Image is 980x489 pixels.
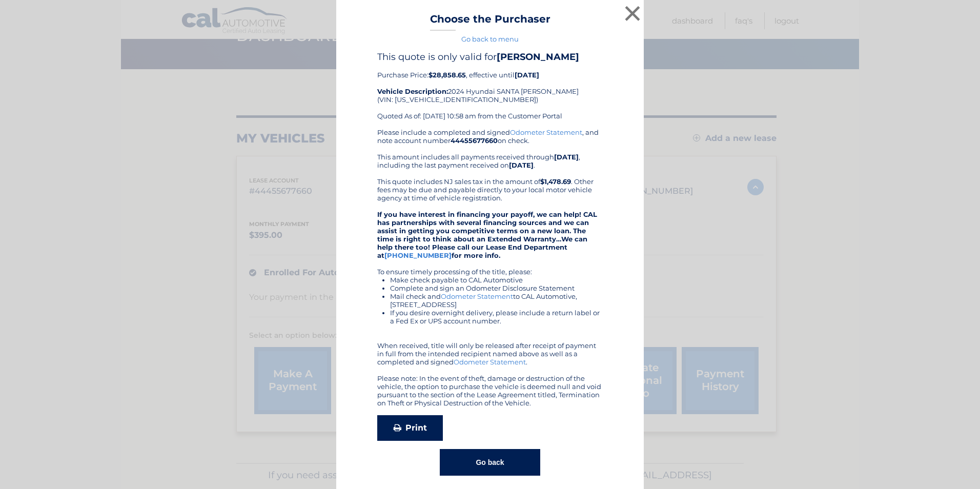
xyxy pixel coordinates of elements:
div: Please include a completed and signed , and note account number on check. This amount includes al... [377,128,603,407]
a: [PHONE_NUMBER] [384,251,452,259]
li: Complete and sign an Odometer Disclosure Statement [390,284,603,292]
a: Go back to menu [461,35,519,43]
b: $28,858.65 [428,71,466,79]
button: Go back [440,449,540,476]
a: Odometer Statement [510,128,582,136]
div: Purchase Price: , effective until 2024 Hyundai SANTA [PERSON_NAME] (VIN: [US_VEHICLE_IDENTIFICATI... [377,51,603,128]
b: 44455677660 [451,136,498,145]
a: Print [377,415,443,441]
li: If you desire overnight delivery, please include a return label or a Fed Ex or UPS account number. [390,309,603,325]
b: $1,478.69 [540,177,571,186]
strong: If you have interest in financing your payoff, we can help! CAL has partnerships with several fin... [377,210,597,259]
b: [DATE] [515,71,539,79]
b: [DATE] [509,161,534,169]
strong: Vehicle Description: [377,87,448,95]
a: Odometer Statement [441,292,513,300]
li: Make check payable to CAL Automotive [390,276,603,284]
li: Mail check and to CAL Automotive, [STREET_ADDRESS] [390,292,603,309]
h3: Choose the Purchaser [430,13,550,31]
h4: This quote is only valid for [377,51,603,63]
a: Odometer Statement [454,358,526,366]
b: [PERSON_NAME] [497,51,579,63]
button: × [622,3,643,24]
b: [DATE] [554,153,579,161]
